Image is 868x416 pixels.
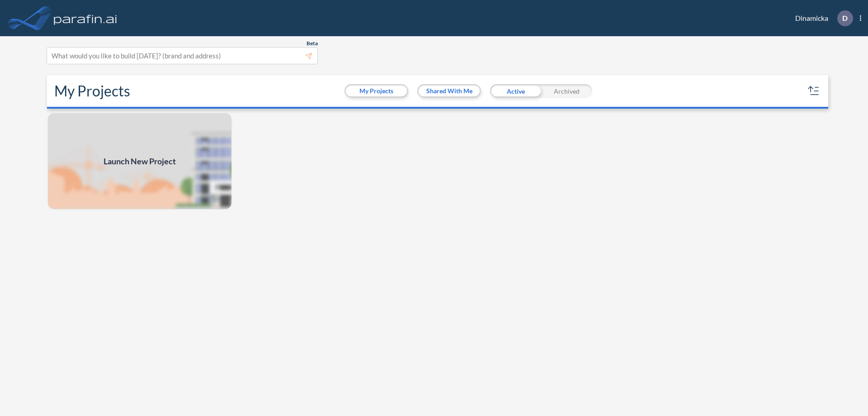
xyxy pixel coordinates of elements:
[782,10,861,26] div: Dinamicka
[807,84,821,98] button: sort
[842,14,848,22] p: D
[54,82,130,100] h2: My Projects
[47,112,232,210] a: Launch New Project
[541,84,592,98] div: Archived
[490,84,541,98] div: Active
[52,9,119,27] img: logo
[346,86,407,96] button: My Projects
[307,40,318,47] span: Beta
[47,112,232,210] img: add
[104,155,176,167] span: Launch New Project
[419,86,480,96] button: Shared With Me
